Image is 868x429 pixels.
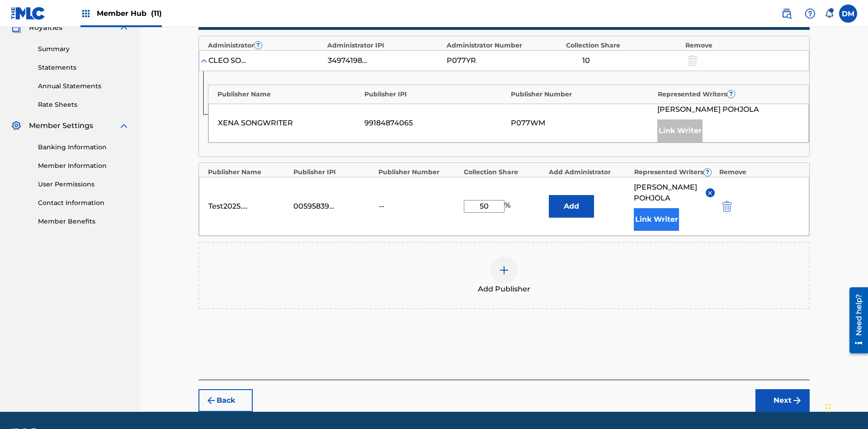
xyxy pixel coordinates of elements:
[839,5,857,23] div: User Menu
[566,41,681,50] div: Collection Share
[293,167,374,177] div: Publisher IPI
[29,22,62,33] span: Royalties
[364,118,506,129] div: 99184874065
[97,8,162,19] span: Member Hub
[704,169,711,176] span: ?
[218,118,360,129] div: XENA SONGWRITER
[29,120,93,131] span: Member Settings
[805,8,816,19] img: help
[549,195,594,218] button: Add
[634,182,698,204] span: [PERSON_NAME] POHJOLA
[727,91,735,98] span: ?
[38,63,129,72] a: Statements
[327,41,442,50] div: Administrator IPI
[657,104,759,115] span: [PERSON_NAME] POHJOLA
[781,8,792,19] img: search
[634,208,679,231] button: Link Writer
[11,22,22,33] img: Royalties
[499,265,509,276] img: add
[11,120,22,131] img: Member Settings
[549,167,630,177] div: Add Administrator
[38,143,129,152] a: Banking Information
[464,167,545,177] div: Collection Share
[38,44,129,54] a: Summary
[825,9,834,18] div: Notifications
[80,8,91,19] img: Top Rightsholders
[255,42,262,49] span: ?
[823,386,868,429] iframe: Chat Widget
[208,41,323,50] div: Administrator
[364,90,507,99] div: Publisher IPI
[707,190,713,196] img: remove-from-list-button
[38,81,129,91] a: Annual Statements
[722,201,732,212] img: 12a2ab48e56ec057fbd8.svg
[38,198,129,208] a: Contact Information
[719,167,800,177] div: Remove
[38,161,129,171] a: Member Information
[118,22,129,33] img: expand
[206,395,217,406] img: 7ee5dd4eb1f8a8e3ef2f.svg
[826,395,831,422] div: Drag
[843,284,868,358] iframe: Resource Center
[447,41,561,50] div: Administrator Number
[38,180,129,189] a: User Permissions
[151,9,162,18] span: (11)
[778,5,796,23] a: Public Search
[208,167,289,177] div: Publisher Name
[378,167,459,177] div: Publisher Number
[755,389,810,412] button: Next
[217,90,360,99] div: Publisher Name
[801,5,819,23] div: Help
[511,90,653,99] div: Publisher Number
[38,100,129,110] a: Rate Sheets
[658,90,800,99] div: Represented Writers
[478,284,530,295] span: Add Publisher
[11,7,46,20] img: MLC Logo
[792,395,802,406] img: f7272a7cc735f4ea7f67.svg
[685,41,800,50] div: Remove
[118,120,129,131] img: expand
[634,167,715,177] div: Represented Writers
[505,200,513,213] span: %
[511,118,653,129] div: P077WM
[38,217,129,226] a: Member Benefits
[199,56,208,65] img: expand-cell-toggle
[198,389,253,412] button: Back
